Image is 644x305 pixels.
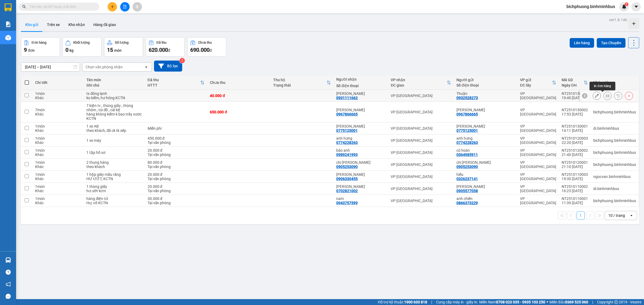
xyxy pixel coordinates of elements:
[562,201,588,205] div: 11:39 [DATE]
[35,108,81,112] div: 7 món
[614,300,618,304] span: copyright
[634,4,639,9] span: caret-down
[336,148,385,152] div: bảo anh
[336,84,385,88] div: Số điện thoại
[28,48,35,53] span: đơn
[456,196,515,201] div: anh chiến
[86,103,142,112] div: 7 kiện tv , thùng giấy , thùng nhôm , túi đồ , cái kệ
[391,110,451,114] div: VP [GEOGRAPHIC_DATA]
[336,96,358,100] div: 0931111662
[592,299,593,305] span: |
[21,63,80,71] input: Select a date range.
[148,152,205,157] div: Tại văn phòng
[391,94,451,98] div: VP [GEOGRAPHIC_DATA]
[22,5,26,9] span: search
[625,2,627,6] span: 1
[210,80,268,85] div: Chưa thu
[597,38,625,48] button: Tạo Chuyến
[391,150,451,155] div: VP [GEOGRAPHIC_DATA]
[336,196,385,201] div: nam
[391,126,451,131] div: VP [GEOGRAPHIC_DATA]
[120,2,130,12] button: file-add
[520,108,556,116] div: VP [GEOGRAPHIC_DATA]
[391,83,447,87] div: ĐC giao
[86,78,142,82] div: Tên món
[336,77,385,81] div: Người nhận
[336,165,358,169] div: 0905253090
[456,108,515,112] div: anh vũ
[562,177,588,181] div: 19:30 [DATE]
[24,47,27,53] span: 9
[593,92,601,100] div: Sửa đơn hàng
[148,196,205,201] div: 30.000 đ
[35,136,81,140] div: 1 món
[520,184,556,193] div: VP [GEOGRAPHIC_DATA]
[565,300,588,304] strong: 0369 525 060
[114,48,122,53] span: món
[148,201,205,205] div: Tại văn phòng
[6,294,11,299] span: message
[30,4,93,10] input: Tìm tên, số ĐT hoặc mã đơn
[86,138,142,143] div: 1 xe máy
[456,91,515,96] div: Thuận
[86,189,142,193] div: hư ướt kctn
[156,41,166,44] div: Đã thu
[35,91,81,96] div: 1 món
[180,58,185,63] sup: 2
[148,148,205,152] div: 20.000 đ
[391,78,447,82] div: VP nhận
[456,201,478,205] div: 0866373229
[65,47,68,53] span: 0
[456,140,478,145] div: 0774228263
[593,199,636,203] div: bichphuong.binhminhbus
[336,136,385,140] div: anh hưng
[562,108,588,112] div: NT2510130002
[63,37,101,57] button: Khối lượng0kg
[86,196,142,201] div: hàng điện tử
[86,128,142,133] div: theo khách, đã ck tk sếp
[86,184,142,189] div: 1 thùng giấy
[562,189,588,193] div: 16:23 [DATE]
[336,91,385,96] div: Vũ
[35,172,81,177] div: 1 món
[391,187,451,191] div: VP [GEOGRAPHIC_DATA]
[35,148,81,152] div: 1 món
[35,128,81,133] div: Khác
[35,184,81,189] div: 1 món
[145,76,207,90] th: Toggle SortBy
[89,18,120,31] button: Hàng đã giao
[148,184,205,189] div: 20.000 đ
[456,96,478,100] div: 0932528273
[210,110,268,114] div: 650.000 đ
[456,78,515,82] div: Người gửi
[148,177,205,181] div: Tại văn phòng
[135,5,139,9] span: aim
[562,160,588,165] div: NT2510120001
[148,136,205,140] div: 450.000 đ
[456,152,478,157] div: 0364985911
[562,140,588,145] div: 22:20 [DATE]
[187,37,226,57] button: Chưa thu690.000đ
[456,148,515,152] div: cô hoàn
[32,13,90,21] b: [PERSON_NAME]
[593,110,636,114] div: bichphuong.binhminhbus
[562,165,588,169] div: 21:10 [DATE]
[6,282,11,287] span: notification
[456,165,478,169] div: 0905253090
[273,83,327,87] div: Trạng thái
[520,91,556,100] div: VP [GEOGRAPHIC_DATA]
[562,152,588,157] div: 21:40 [DATE]
[146,37,185,57] button: Đã thu620.000đ
[270,76,334,90] th: Toggle SortBy
[562,3,619,10] span: bichphuong.binhminhbus
[148,189,205,193] div: Tại văn phòng
[64,18,89,31] button: Kho nhận
[5,21,11,27] img: solution-icon
[86,91,142,96] div: tx đông lạnh
[86,172,142,177] div: 1 hộp giấy mẫu răng
[115,41,129,44] div: Số lượng
[3,31,43,40] h2: NT2510130002
[336,189,358,193] div: 0702821002
[562,124,588,128] div: NT2510130001
[336,160,385,165] div: chị vân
